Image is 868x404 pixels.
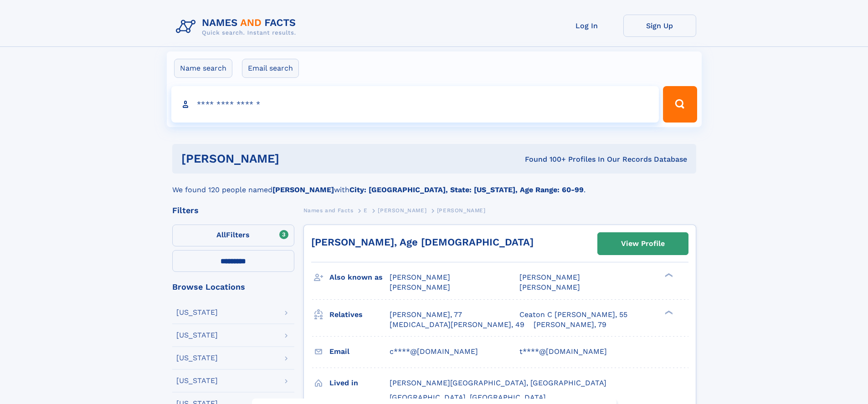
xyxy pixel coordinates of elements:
[663,86,697,123] button: Search Button
[176,309,218,316] div: [US_STATE]
[311,236,534,248] a: [PERSON_NAME], Age [DEMOGRAPHIC_DATA]
[598,233,688,255] a: View Profile
[329,270,390,285] h3: Also known as
[390,378,606,387] span: [PERSON_NAME][GEOGRAPHIC_DATA], [GEOGRAPHIC_DATA]
[519,283,580,291] span: [PERSON_NAME]
[172,174,696,195] div: We found 120 people named with .
[402,154,687,164] div: Found 100+ Profiles In Our Records Database
[216,230,226,239] span: All
[349,185,584,194] b: City: [GEOGRAPHIC_DATA], State: [US_STATE], Age Range: 60-99
[172,225,294,246] label: Filters
[663,272,673,278] div: ❯
[364,207,368,214] span: E
[172,206,294,215] div: Filters
[329,344,390,359] h3: Email
[176,377,218,384] div: [US_STATE]
[378,205,426,216] a: [PERSON_NAME]
[621,233,665,254] div: View Profile
[176,332,218,339] div: [US_STATE]
[172,15,303,39] img: Logo Names and Facts
[663,309,673,315] div: ❯
[378,207,426,214] span: [PERSON_NAME]
[550,15,623,37] a: Log In
[303,205,354,216] a: Names and Facts
[172,283,294,291] div: Browse Locations
[242,59,299,78] label: Email search
[272,185,334,194] b: [PERSON_NAME]
[519,310,627,320] a: Ceaton C [PERSON_NAME], 55
[390,283,450,291] span: [PERSON_NAME]
[623,15,696,37] a: Sign Up
[181,153,402,164] h1: [PERSON_NAME]
[519,273,580,281] span: [PERSON_NAME]
[390,273,450,281] span: [PERSON_NAME]
[329,375,390,391] h3: Lived in
[174,59,232,78] label: Name search
[534,320,606,330] a: [PERSON_NAME], 79
[390,310,462,320] a: [PERSON_NAME], 77
[390,393,546,402] span: [GEOGRAPHIC_DATA], [GEOGRAPHIC_DATA]
[364,205,368,216] a: E
[437,207,486,214] span: [PERSON_NAME]
[176,354,218,362] div: [US_STATE]
[329,307,390,322] h3: Relatives
[390,320,524,330] a: [MEDICAL_DATA][PERSON_NAME], 49
[171,86,659,123] input: search input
